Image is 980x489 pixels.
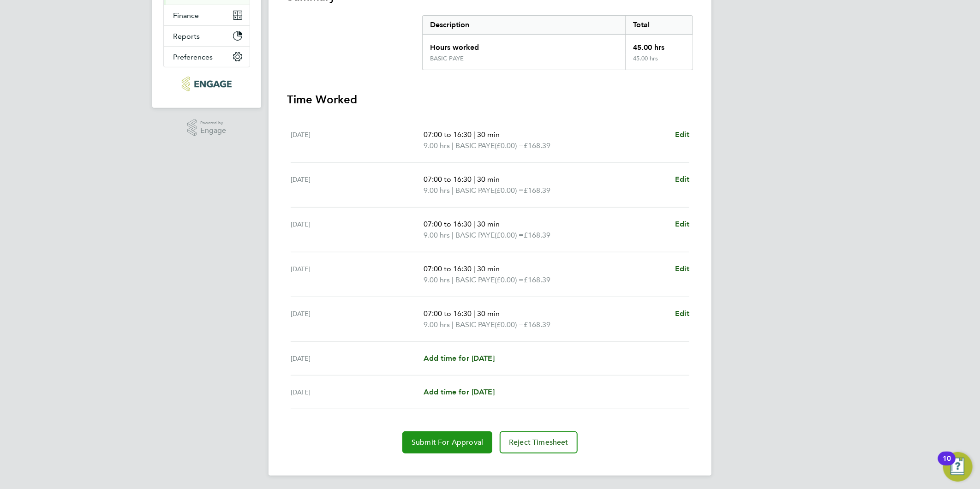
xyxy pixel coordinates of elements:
span: 07:00 to 16:30 [424,175,472,184]
span: 9.00 hrs [424,186,450,195]
span: 30 min [477,130,500,139]
span: Preferences [173,53,213,61]
span: (£0.00) = [495,186,524,195]
span: Edit [675,175,689,184]
div: [DATE] [291,219,424,241]
a: Edit [675,263,689,274]
div: Description [423,16,625,34]
span: (£0.00) = [495,231,524,239]
span: Submit For Approval [412,438,483,447]
span: Add time for [DATE] [424,354,495,363]
div: [DATE] [291,387,424,398]
span: £168.39 [524,275,550,284]
span: | [473,175,475,184]
button: Reject Timesheet [500,431,578,453]
div: Summary [422,15,693,70]
a: Edit [675,174,689,185]
span: 07:00 to 16:30 [424,220,472,228]
a: Edit [675,308,689,319]
span: | [452,275,454,284]
div: 10 [943,459,951,471]
span: BASIC PAYE [455,274,495,286]
span: | [473,220,475,228]
span: 30 min [477,264,500,273]
div: [DATE] [291,263,424,286]
button: Finance [164,5,250,25]
span: | [452,320,454,329]
span: Reject Timesheet [509,438,568,447]
span: BASIC PAYE [455,140,495,151]
a: Go to home page [163,77,250,91]
span: Add time for [DATE] [424,388,495,396]
span: BASIC PAYE [455,185,495,196]
span: Finance [173,11,199,20]
button: Open Resource Center, 10 new notifications [943,452,973,482]
a: Powered byEngage [187,119,227,137]
span: Reports [173,32,200,41]
span: Engage [200,127,226,135]
span: 9.00 hrs [424,141,450,150]
span: | [473,264,475,273]
a: Add time for [DATE] [424,387,495,398]
span: 30 min [477,220,500,228]
span: | [473,130,475,139]
button: Submit For Approval [402,431,492,453]
span: Edit [675,130,689,139]
a: Edit [675,129,689,140]
div: Hours worked [423,35,625,55]
div: [DATE] [291,308,424,330]
span: BASIC PAYE [455,319,495,330]
span: £168.39 [524,320,550,329]
div: 45.00 hrs [625,35,693,55]
span: Edit [675,309,689,318]
span: 9.00 hrs [424,275,450,284]
a: Add time for [DATE] [424,353,495,364]
img: northbuildrecruit-logo-retina.png [182,77,231,91]
span: 30 min [477,309,500,318]
span: £168.39 [524,186,550,195]
button: Preferences [164,47,250,67]
span: | [473,309,475,318]
span: | [452,141,454,150]
span: 30 min [477,175,500,184]
button: Reports [164,26,250,46]
span: | [452,186,454,195]
div: Total [625,16,693,34]
div: 45.00 hrs [625,55,693,70]
span: (£0.00) = [495,141,524,150]
span: 9.00 hrs [424,320,450,329]
span: Edit [675,220,689,228]
span: Powered by [200,119,226,127]
span: 07:00 to 16:30 [424,130,472,139]
span: (£0.00) = [495,275,524,284]
div: [DATE] [291,174,424,196]
a: Edit [675,219,689,230]
h3: Time Worked [287,92,693,107]
span: Edit [675,264,689,273]
span: £168.39 [524,141,550,150]
span: £168.39 [524,231,550,239]
span: 07:00 to 16:30 [424,264,472,273]
span: 9.00 hrs [424,231,450,239]
span: BASIC PAYE [455,230,495,241]
div: [DATE] [291,353,424,364]
span: (£0.00) = [495,320,524,329]
span: 07:00 to 16:30 [424,309,472,318]
div: BASIC PAYE [430,55,464,62]
span: | [452,231,454,239]
div: [DATE] [291,129,424,151]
